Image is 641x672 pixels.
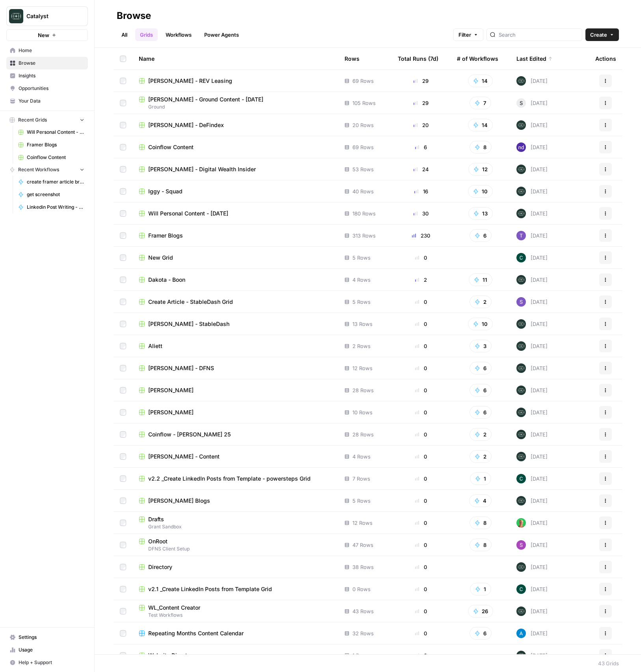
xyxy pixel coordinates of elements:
[470,583,491,595] button: 1
[139,475,332,483] a: v2.2 _Create LinkedIn Posts from Template - powersteps Grid
[468,119,493,131] button: 14
[6,95,88,107] a: Your Data
[9,9,23,23] img: Catalyst Logo
[6,644,88,656] a: Usage
[352,629,374,637] span: 32 Rows
[590,31,607,39] span: Create
[352,232,376,240] span: 313 Rows
[398,77,444,85] div: 29
[516,518,548,528] div: [DATE]
[148,143,194,151] span: Coinflow Content
[6,82,88,95] a: Opportunities
[516,629,548,638] div: [DATE]
[148,320,229,328] span: [PERSON_NAME] - StableDash
[26,12,74,20] span: Catalyst
[117,9,151,22] div: Browse
[469,273,492,286] button: 11
[516,209,548,218] div: [DATE]
[27,191,84,198] span: get screenshot
[398,342,444,350] div: 0
[516,629,526,638] img: o3cqybgnmipr355j8nz4zpq1mc6x
[139,537,332,552] a: OnRootDFNS Client Setup
[15,188,88,201] a: get screenshot
[595,48,616,69] div: Actions
[139,629,332,637] a: Repeating Months Content Calendar
[6,631,88,644] a: Settings
[470,539,492,551] button: 8
[15,201,88,213] a: Linkedin Post Writing - [DATE]
[352,77,374,85] span: 69 Rows
[398,629,444,637] div: 0
[398,298,444,306] div: 0
[470,340,492,352] button: 3
[139,298,332,306] a: Create Article - StableDash Grid
[516,253,548,262] div: [DATE]
[117,28,132,41] a: All
[139,342,332,350] a: Aliett
[19,60,84,67] span: Browse
[139,210,332,217] a: Will Personal Content - [DATE]
[516,386,526,395] img: lkqc6w5wqsmhugm7jkiokl0d6w4g
[516,120,548,130] div: [DATE]
[148,515,164,523] span: Drafts
[516,562,526,572] img: lkqc6w5wqsmhugm7jkiokl0d6w4g
[516,98,548,108] div: [DATE]
[516,297,548,307] div: [DATE]
[516,452,526,461] img: lkqc6w5wqsmhugm7jkiokl0d6w4g
[148,585,272,593] span: v2.1 _Create LinkedIn Posts from Template Grid
[6,29,88,41] button: New
[15,139,88,151] a: Framer Blogs
[516,142,548,152] div: [DATE]
[139,612,332,619] span: Test Workflows
[398,48,438,69] div: Total Runs (7d)
[27,129,84,136] span: Will Personal Content - [DATE]
[398,453,444,460] div: 0
[148,563,172,571] span: Directory
[516,496,526,505] img: lkqc6w5wqsmhugm7jkiokl0d6w4g
[516,297,526,307] img: kkbedy73ftss05p73z2hyjzoubdy
[516,408,548,417] div: [DATE]
[398,541,444,549] div: 0
[19,47,84,54] span: Home
[516,651,526,660] img: lkqc6w5wqsmhugm7jkiokl0d6w4g
[139,232,332,240] a: Framer Blogs
[19,646,84,653] span: Usage
[398,431,444,438] div: 0
[148,342,162,350] span: Aliett
[148,651,196,659] span: Website Directory
[161,28,196,41] a: Workflows
[398,563,444,571] div: 0
[516,209,526,218] img: lkqc6w5wqsmhugm7jkiokl0d6w4g
[398,121,444,129] div: 20
[148,431,231,438] span: Coinflow - [PERSON_NAME] 25
[516,540,526,550] img: 8wp957rfk43rnyghm9vn4vie4sl3
[520,99,523,107] span: S
[139,497,332,505] a: [PERSON_NAME] Blogs
[398,254,444,262] div: 0
[516,562,548,572] div: [DATE]
[352,210,376,217] span: 180 Rows
[139,545,332,552] span: DFNS Client Setup
[148,604,200,612] span: WL_Content Creator
[468,318,493,330] button: 10
[139,320,332,328] a: [PERSON_NAME] - StableDash
[499,31,579,39] input: Search
[470,229,492,242] button: 6
[516,518,526,528] img: rmteh97ojofiem9kr704r5dme3yq
[15,176,88,188] a: create framer article briefs
[148,453,220,460] span: [PERSON_NAME] - Content
[139,121,332,129] a: [PERSON_NAME] - DeFindex
[516,76,548,86] div: [DATE]
[398,607,444,615] div: 0
[470,97,491,109] button: 7
[468,185,493,198] button: 10
[139,453,332,460] a: [PERSON_NAME] - Content
[468,163,493,176] button: 12
[516,231,526,240] img: ex32mrsgkw1oi4mifrgxl66u5qsf
[6,114,88,126] button: Recent Grids
[148,497,210,505] span: [PERSON_NAME] Blogs
[398,143,444,151] div: 6
[598,659,619,667] div: 43 Grids
[516,363,526,373] img: lkqc6w5wqsmhugm7jkiokl0d6w4g
[516,474,548,483] div: [DATE]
